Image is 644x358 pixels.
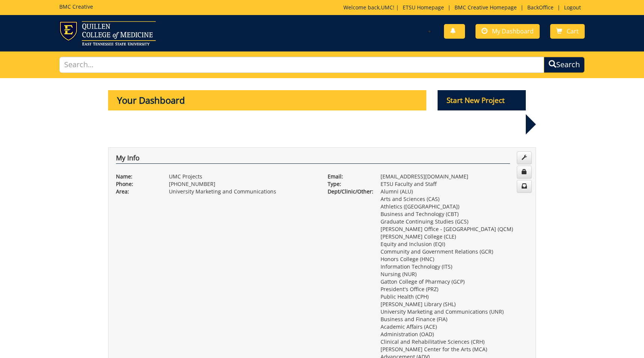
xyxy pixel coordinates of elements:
[381,278,528,285] p: Gatton College of Pharmacy (GCP)
[381,270,528,278] p: Nursing (NUR)
[381,188,528,195] p: Alumni (ALU)
[492,27,534,35] span: My Dashboard
[381,218,528,225] p: Graduate Continuing Studies (GCS)
[381,210,528,218] p: Business and Technology (CBT)
[381,293,528,301] p: Public Health (CPH)
[169,173,316,180] p: UMC Projects
[517,180,532,193] a: Change Communication Preferences
[517,151,532,164] a: Edit Info
[544,57,585,73] button: Search
[475,24,540,39] a: My Dashboard
[381,248,528,255] p: Community and Government Relations (GCR)
[567,27,579,35] span: Cart
[438,97,526,104] a: Start New Project
[381,225,528,233] p: [PERSON_NAME] Office - [GEOGRAPHIC_DATA] (QCM)
[381,323,528,331] p: Academic Affairs (ACE)
[381,240,528,248] p: Equity and Inclusion (EQI)
[169,180,316,188] p: [PHONE_NUMBER]
[550,24,585,39] a: Cart
[517,166,532,178] a: Change Password
[381,180,528,188] p: ETSU Faculty and Staff
[381,308,528,316] p: University Marketing and Communications (UNR)
[328,180,369,188] p: Type:
[560,4,585,11] a: Logout
[399,4,448,11] a: ETSU Homepage
[381,263,528,270] p: Information Technology (ITS)
[116,180,158,188] p: Phone:
[381,4,393,11] a: UMC
[381,173,528,180] p: [EMAIL_ADDRESS][DOMAIN_NAME]
[381,255,528,263] p: Honors College (HNC)
[328,188,369,195] p: Dept/Clinic/Other:
[116,188,158,195] p: Area:
[116,154,510,164] h4: My Info
[381,285,528,293] p: President's Office (PRZ)
[381,233,528,240] p: [PERSON_NAME] College (CLE)
[108,90,426,110] p: Your Dashboard
[116,173,158,180] p: Name:
[381,195,528,203] p: Arts and Sciences (CAS)
[381,301,528,308] p: [PERSON_NAME] Library (SHL)
[381,331,528,338] p: Administration (OAD)
[169,188,316,195] p: University Marketing and Communications
[343,4,585,11] p: Welcome back, ! | | | |
[451,4,521,11] a: BMC Creative Homepage
[59,57,544,73] input: Search...
[524,4,557,11] a: BackOffice
[381,338,528,346] p: Clinical and Rehabilitative Sciences (CRH)
[381,316,528,323] p: Business and Finance (FIA)
[381,203,528,210] p: Athletics ([GEOGRAPHIC_DATA])
[438,90,526,110] p: Start New Project
[328,173,369,180] p: Email:
[381,346,528,353] p: [PERSON_NAME] Center for the Arts (MCA)
[59,4,93,9] h5: BMC Creative
[59,21,156,45] img: ETSU logo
